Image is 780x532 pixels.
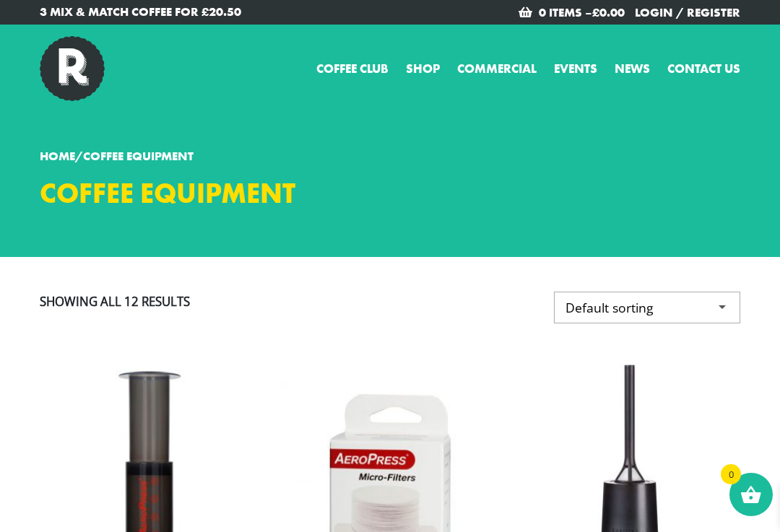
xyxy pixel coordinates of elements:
[539,5,625,20] a: 0 items –£0.00
[40,36,105,101] img: Relish Coffee
[615,60,650,79] a: News
[457,60,537,79] a: Commercial
[40,149,75,164] a: Home
[592,5,599,20] span: £
[316,60,389,79] a: Coffee Club
[635,5,740,20] a: Login / Register
[83,149,194,164] span: Coffee Equipment
[554,292,740,323] select: Shop order
[667,60,740,79] a: Contact us
[40,292,190,310] p: Showing all 12 results
[40,3,379,21] a: 3 Mix & Match Coffee for £20.50
[592,5,625,20] bdi: 0.00
[554,60,597,79] a: Events
[406,60,440,79] a: Shop
[40,177,379,210] h1: Coffee Equipment
[721,464,741,484] span: 0
[40,149,194,164] span: /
